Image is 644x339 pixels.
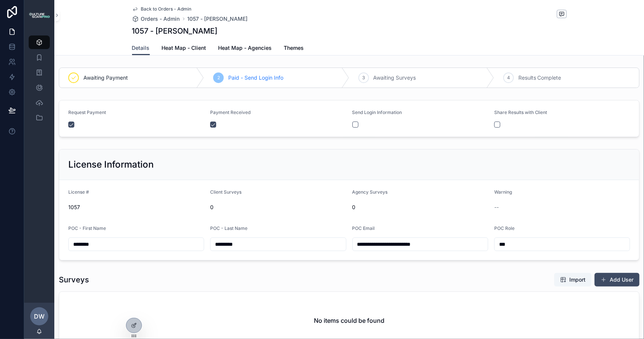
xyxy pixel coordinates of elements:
[188,15,248,23] a: 1057 - [PERSON_NAME]
[162,44,206,52] span: Heat Map - Client
[29,12,50,18] img: App logo
[595,273,639,287] button: Add User
[68,225,106,231] span: POC - First Name
[24,30,54,134] div: scrollable content
[554,273,592,287] button: Import
[218,44,272,52] span: Heat Map - Agencies
[284,44,304,52] span: Themes
[68,203,204,211] span: 1057
[210,203,346,211] span: 0
[569,276,586,284] span: Import
[141,6,192,12] span: Back to Orders - Admin
[494,109,547,115] span: Share Results with Client
[68,189,89,195] span: License #
[507,75,510,81] span: 4
[218,41,272,56] a: Heat Map - Agencies
[352,203,488,211] span: 0
[141,15,180,23] span: Orders - Admin
[132,15,180,23] a: Orders - Admin
[362,75,365,81] span: 3
[284,41,304,56] a: Themes
[518,74,561,82] span: Results Complete
[210,225,247,231] span: POC - Last Name
[162,41,206,56] a: Heat Map - Client
[494,225,515,231] span: POC Role
[352,225,375,231] span: POC Email
[314,316,384,325] h2: No items could be found
[217,75,220,81] span: 2
[132,6,192,12] a: Back to Orders - Admin
[132,44,150,52] span: Details
[210,109,251,115] span: Payment Received
[210,189,241,195] span: Client Surveys
[494,189,512,195] span: Warning
[59,274,89,285] h1: Surveys
[68,109,106,115] span: Request Payment
[494,203,499,211] span: --
[68,159,154,171] h2: License Information
[352,189,388,195] span: Agency Surveys
[132,41,150,55] a: Details
[352,109,402,115] span: Send Login Information
[228,74,283,82] span: Paid - Send Login Info
[83,74,128,82] span: Awaiting Payment
[373,74,416,82] span: Awaiting Surveys
[132,26,218,36] h1: 1057 - [PERSON_NAME]
[34,312,45,321] span: DW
